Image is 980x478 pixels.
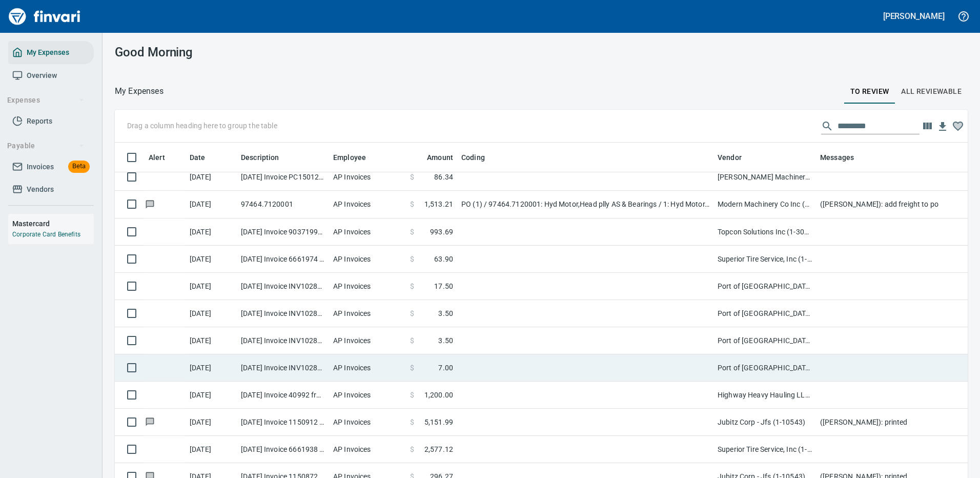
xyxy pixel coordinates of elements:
span: Vendors [27,183,54,196]
td: [DATE] Invoice 1150912 from Jubitz Corp - Jfs (1-10543) [237,409,329,436]
h3: Good Morning [115,45,383,59]
td: PO (1) / 97464.7120001: Hyd Motor,Head plly AS & Bearings / 1: Hyd Motor,Head plly AS & Bearings [457,191,713,218]
td: [DATE] [186,164,237,191]
td: Jubitz Corp - Jfs (1-10543) [713,409,816,436]
td: 97464.7120001 [237,191,329,218]
td: [DATE] Invoice INV10288152 from [GEOGRAPHIC_DATA] (1-24796) [237,327,329,354]
td: [DATE] [186,409,237,436]
button: Expenses [3,91,89,110]
span: All Reviewable [901,85,962,98]
td: Port of [GEOGRAPHIC_DATA] (1-24796) [713,354,816,382]
a: Corporate Card Benefits [12,231,80,238]
a: Reports [8,110,94,133]
span: Description [241,151,293,164]
td: Port of [GEOGRAPHIC_DATA] (1-24796) [713,327,816,354]
span: Messages [820,151,867,164]
span: To Review [850,85,889,98]
td: AP Invoices [329,436,406,463]
span: $ [410,390,414,400]
td: AP Invoices [329,246,406,273]
span: $ [410,281,414,291]
span: $ [410,172,414,182]
button: Choose columns to display [920,118,935,134]
span: $ [410,444,414,454]
span: 17.50 [434,281,453,291]
h5: [PERSON_NAME] [883,11,945,22]
a: Overview [8,64,94,87]
span: $ [410,308,414,318]
span: Vendor [718,151,755,164]
span: Payable [7,140,85,152]
td: Modern Machinery Co Inc (1-10672) [713,191,816,218]
button: Payable [3,136,89,155]
span: Overview [27,69,57,82]
img: Finvari [6,4,83,29]
td: [DATE] Invoice 6661974 from Superior Tire Service, Inc (1-10991) [237,246,329,273]
span: Messages [820,151,854,164]
span: $ [410,227,414,237]
p: Drag a column heading here to group the table [127,121,277,131]
td: [DATE] [186,354,237,382]
td: [DATE] [186,327,237,354]
td: AP Invoices [329,327,406,354]
td: Superior Tire Service, Inc (1-10991) [713,436,816,463]
span: Alert [149,151,165,164]
span: 2,577.12 [424,444,453,454]
td: AP Invoices [329,300,406,327]
span: 63.90 [434,254,453,264]
span: $ [410,335,414,346]
span: $ [410,417,414,427]
td: [DATE] Invoice 6661938 from Superior Tire Service, Inc (1-10991) [237,436,329,463]
td: [DATE] Invoice INV10288153 from [GEOGRAPHIC_DATA] (1-24796) [237,300,329,327]
span: $ [410,199,414,209]
td: AP Invoices [329,382,406,409]
span: Employee [333,151,366,164]
td: [DATE] [186,273,237,300]
span: Expenses [7,94,85,107]
td: [DATE] [186,191,237,218]
button: Download table [935,119,950,134]
span: 7.00 [438,363,453,373]
td: [DATE] [186,218,237,246]
a: Vendors [8,178,94,201]
span: Beta [68,161,90,172]
td: AP Invoices [329,354,406,382]
a: InvoicesBeta [8,155,94,178]
span: $ [410,254,414,264]
span: Date [190,151,206,164]
td: Superior Tire Service, Inc (1-10991) [713,246,816,273]
button: Column choices favorited. Click to reset to default [950,118,966,134]
td: Port of [GEOGRAPHIC_DATA] (1-24796) [713,273,816,300]
span: Coding [461,151,485,164]
td: AP Invoices [329,409,406,436]
span: Alert [149,151,178,164]
td: AP Invoices [329,273,406,300]
td: AP Invoices [329,164,406,191]
td: [DATE] [186,300,237,327]
td: Topcon Solutions Inc (1-30481) [713,218,816,246]
span: Vendor [718,151,742,164]
span: 3.50 [438,335,453,346]
td: Port of [GEOGRAPHIC_DATA] (1-24796) [713,300,816,327]
span: 86.34 [434,172,453,182]
td: [DATE] Invoice PC150120631 from [PERSON_NAME] Machinery Co (1-10794) [237,164,329,191]
a: My Expenses [8,41,94,64]
td: AP Invoices [329,191,406,218]
span: 1,513.21 [424,199,453,209]
span: Employee [333,151,379,164]
td: [DATE] Invoice 90371994 from Topcon Solutions Inc (1-30481) [237,218,329,246]
p: My Expenses [115,85,164,97]
td: [DATE] Invoice INV10289885 from [GEOGRAPHIC_DATA] (1-24796) [237,273,329,300]
span: Invoices [27,161,54,173]
span: Coding [461,151,498,164]
span: Amount [414,151,453,164]
span: 5,151.99 [424,417,453,427]
span: Description [241,151,279,164]
td: [DATE] Invoice INV10288052 from [GEOGRAPHIC_DATA] (1-24796) [237,354,329,382]
td: Highway Heavy Hauling LLC (1-22471) [713,382,816,409]
span: Has messages [145,201,155,207]
td: [DATE] [186,382,237,409]
td: [DATE] Invoice 40992 from Highway Heavy Hauling LLC (1-22471) [237,382,329,409]
span: 993.69 [430,227,453,237]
